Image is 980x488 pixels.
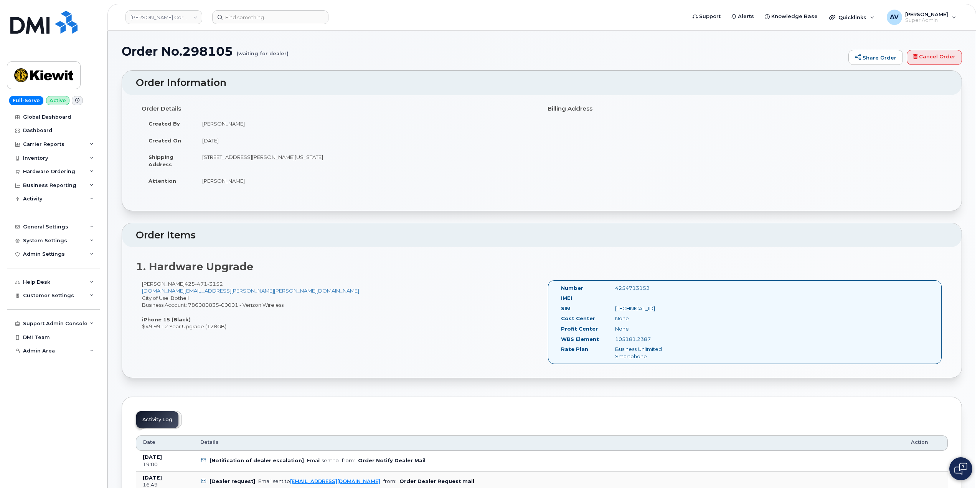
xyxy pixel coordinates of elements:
[907,50,962,65] a: Cancel Order
[609,336,685,343] div: 105181.2387
[207,281,223,287] span: 3152
[342,458,355,463] span: from:
[561,336,599,343] label: WBS Element
[237,45,289,56] small: (waiting for dealer)
[142,106,536,112] h4: Order Details
[609,315,685,322] div: None
[143,454,162,460] b: [DATE]
[195,281,207,287] span: 471
[307,458,339,463] div: Email sent to
[185,281,223,287] span: 425
[136,78,948,88] h2: Order Information
[609,325,685,333] div: None
[383,478,396,484] span: from:
[136,280,542,330] div: [PERSON_NAME] City of Use: Bothell Business Account: 786080835-00001 - Verizon Wireless $49.99 - ...
[561,315,595,322] label: Cost Center
[136,260,253,273] strong: 1. Hardware Upgrade
[258,478,380,484] div: Email sent to
[399,478,474,484] b: Order Dealer Request mail
[561,305,571,312] label: SIM
[210,458,304,463] b: [Notification of dealer escalation]
[561,346,588,353] label: Rate Plan
[122,45,845,58] h1: Order No.298105
[561,285,583,292] label: Number
[954,463,967,475] img: Open chat
[136,230,948,241] h2: Order Items
[148,137,181,144] strong: Created On
[195,149,536,172] td: [STREET_ADDRESS][PERSON_NAME][US_STATE]
[142,316,191,323] strong: iPhone 15 (Black)
[143,461,186,468] div: 19:00
[358,458,426,463] b: Order Notify Dealer Mail
[148,121,180,127] strong: Created By
[195,172,536,189] td: [PERSON_NAME]
[904,435,948,451] th: Action
[609,346,685,360] div: Business Unlimited Smartphone
[210,478,255,484] b: [Dealer request]
[143,439,155,446] span: Date
[143,475,162,481] b: [DATE]
[148,178,176,184] strong: Attention
[609,305,685,312] div: [TECHNICAL_ID]
[195,115,536,132] td: [PERSON_NAME]
[148,154,173,167] strong: Shipping Address
[290,478,380,484] a: [EMAIL_ADDRESS][DOMAIN_NAME]
[548,106,942,112] h4: Billing Address
[848,50,903,65] a: Share Order
[561,325,598,333] label: Profit Center
[609,285,685,292] div: 4254713152
[200,439,219,446] span: Details
[142,288,359,294] a: [DOMAIN_NAME][EMAIL_ADDRESS][PERSON_NAME][PERSON_NAME][DOMAIN_NAME]
[195,132,536,149] td: [DATE]
[561,294,572,302] label: IMEI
